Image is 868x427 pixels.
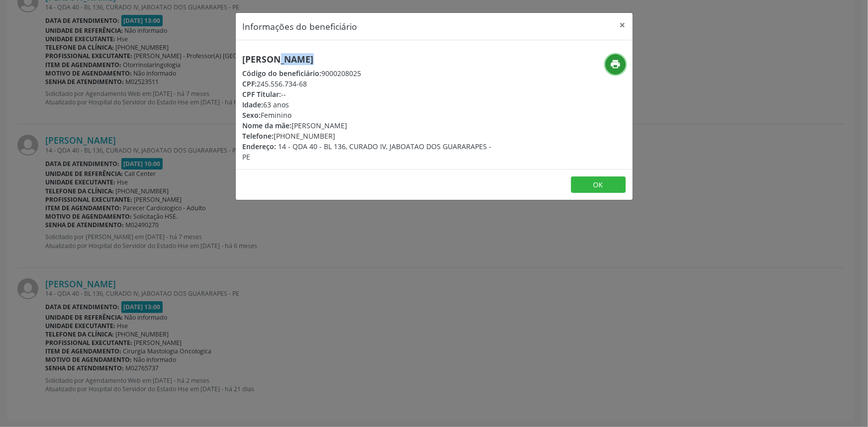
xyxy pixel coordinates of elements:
[243,89,493,99] div: --
[571,176,626,193] button: OK
[243,131,274,141] span: Telefone:
[243,54,493,65] h5: [PERSON_NAME]
[613,13,633,37] button: Close
[243,131,493,141] div: [PHONE_NUMBER]
[243,89,282,99] span: CPF Titular:
[243,68,493,79] div: 9000208025
[610,59,621,70] i: print
[243,121,292,130] span: Nome da mãe:
[243,110,493,120] div: Feminino
[243,110,261,120] span: Sexo:
[243,99,493,110] div: 63 anos
[243,69,322,78] span: Código do beneficiário:
[243,100,264,109] span: Idade:
[243,142,492,162] span: 14 - QDA 40 - BL 136, CURADO IV, JABOATAO DOS GUARARAPES - PE
[243,79,257,88] span: CPF:
[243,20,358,33] h5: Informações do beneficiário
[605,54,626,75] button: print
[243,120,493,131] div: [PERSON_NAME]
[243,142,277,151] span: Endereço:
[243,79,493,89] div: 245.556.734-68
